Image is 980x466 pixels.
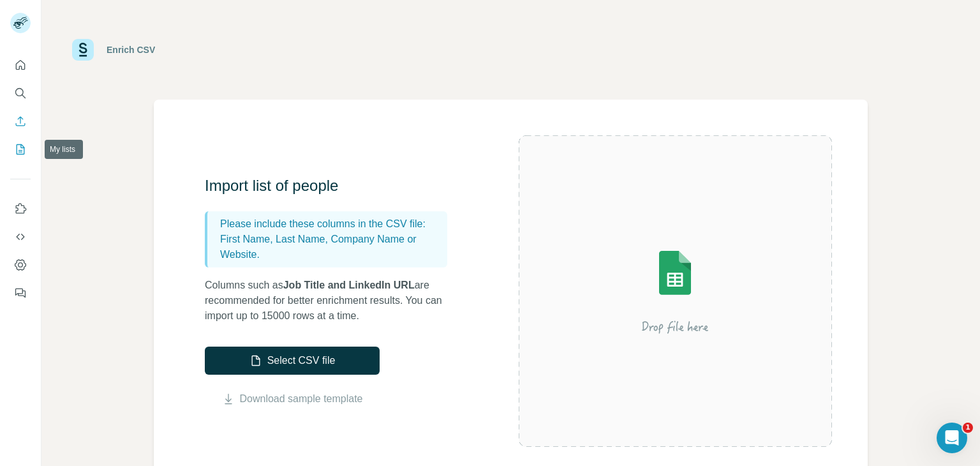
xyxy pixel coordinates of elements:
button: Use Surfe API [10,225,31,248]
button: Download sample template [205,391,380,407]
button: My lists [10,138,31,161]
button: Search [10,82,31,105]
p: Columns such as are recommended for better enrichment results. You can import up to 15000 rows at... [205,278,460,324]
iframe: Intercom live chat [937,423,967,453]
div: Enrich CSV [107,43,155,56]
img: Surfe Logo [72,39,94,61]
a: Download sample template [240,391,363,407]
button: Use Surfe on LinkedIn [10,197,31,220]
button: Quick start [10,54,31,77]
span: Job Title and LinkedIn URL [283,280,415,290]
h3: Import list of people [205,176,460,196]
img: Surfe Illustration - Drop file here or select below [560,214,790,368]
button: Dashboard [10,253,31,276]
button: Select CSV file [205,347,380,375]
span: 1 [963,423,973,433]
button: Feedback [10,282,31,304]
button: Enrich CSV [10,110,31,133]
p: First Name, Last Name, Company Name or Website. [220,232,442,262]
p: Please include these columns in the CSV file: [220,216,442,232]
